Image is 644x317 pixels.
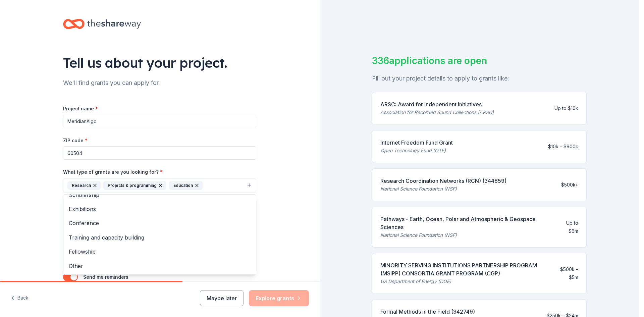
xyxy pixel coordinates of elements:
span: Training and capacity building [69,233,251,242]
span: Conference [69,219,251,227]
div: Research [67,181,101,190]
span: Other [69,262,251,270]
button: ResearchProjects & programmingEducation [63,178,256,193]
span: Fellowship [69,247,251,256]
span: Scholarship [69,191,251,199]
div: ResearchProjects & programmingEducation [63,194,256,275]
div: Education [169,181,203,190]
span: Exhibitions [69,205,251,213]
div: Projects & programming [103,181,166,190]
